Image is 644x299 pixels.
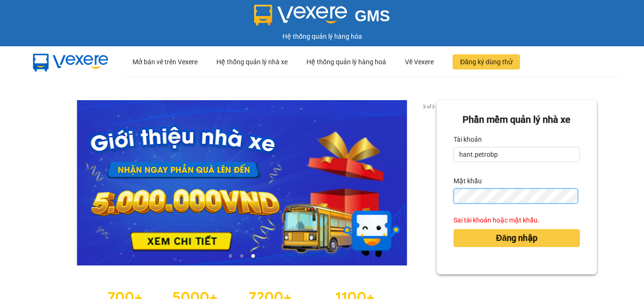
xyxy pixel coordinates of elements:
[355,7,390,25] span: GMS
[216,47,288,77] div: Hệ thống quản lý nhà xe
[454,147,580,162] input: Tài khoản
[454,112,580,127] div: Phần mềm quản lý nhà xe
[24,46,118,77] img: mbUUG5Q.png
[2,31,642,42] div: Hệ thống quản lý hàng hóa
[132,47,198,77] div: Mở bán vé trên Vexere
[240,254,244,258] li: slide item 2
[229,254,232,258] li: slide item 1
[460,57,512,67] span: Đăng ký dùng thử
[453,54,520,69] button: Đăng ký dùng thử
[251,254,255,258] li: slide item 3
[306,47,386,77] div: Hệ thống quản lý hàng hoá
[254,5,347,26] img: logo 2
[454,188,578,204] input: Mật khẩu
[454,173,482,188] label: Mật khẩu
[454,132,482,147] label: Tài khoản
[420,100,437,112] p: 3 of 3
[496,231,537,245] span: Đăng nhập
[423,100,437,265] button: next slide / item
[405,47,434,77] div: Về Vexere
[454,229,580,247] button: Đăng nhập
[47,100,60,265] button: previous slide / item
[454,215,580,225] div: Sai tài khoản hoặc mật khẩu.
[254,14,390,22] a: GMS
